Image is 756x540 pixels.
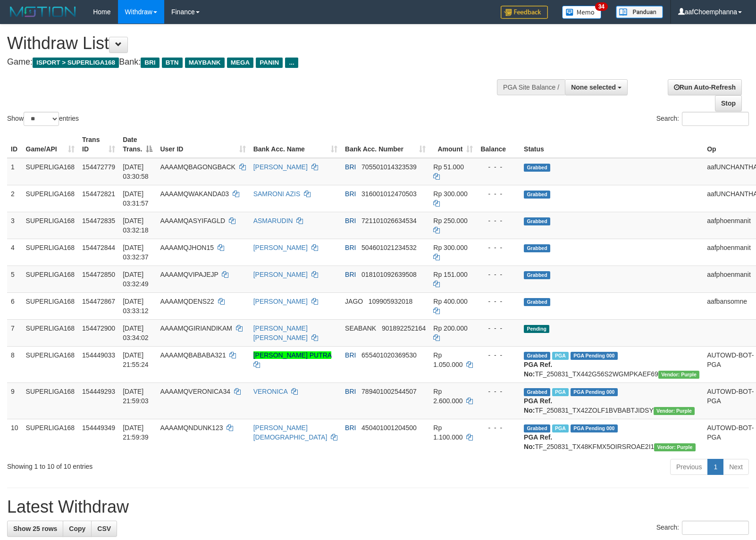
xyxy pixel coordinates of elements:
[345,298,363,305] span: JAGO
[480,162,516,172] div: - - -
[162,58,183,68] span: BTN
[480,216,516,225] div: - - -
[595,2,608,11] span: 34
[524,217,550,225] span: Grabbed
[22,239,79,266] td: SUPERLIGA168
[160,163,235,171] span: AAAAMQBAGONGBACK
[253,324,308,341] a: [PERSON_NAME] [PERSON_NAME]
[22,185,79,212] td: SUPERLIGA168
[682,112,749,126] input: Search:
[361,351,417,359] span: Copy 655401020369530 to clipboard
[253,190,301,198] a: SAMRONI AZIS
[524,388,550,396] span: Grabbed
[524,164,550,172] span: Grabbed
[520,131,703,158] th: Status
[524,191,550,199] span: Grabbed
[160,298,214,305] span: AAAAMQDENS22
[477,131,520,158] th: Balance
[123,217,149,234] span: [DATE] 03:32:18
[524,352,550,360] span: Grabbed
[253,351,332,359] a: [PERSON_NAME] PUTRA
[22,319,79,346] td: SUPERLIGA168
[285,58,298,68] span: ...
[82,163,115,171] span: 154472779
[433,163,464,171] span: Rp 51.000
[501,6,548,19] img: Feedback.jpg
[433,424,462,441] span: Rp 1.100.000
[656,112,749,126] label: Search:
[480,243,516,252] div: - - -
[7,212,22,239] td: 3
[345,351,356,359] span: BRI
[160,388,230,395] span: AAAAMQVERONICA34
[361,190,417,198] span: Copy 316001012470503 to clipboard
[433,271,467,278] span: Rp 151.000
[480,324,516,333] div: - - -
[82,298,115,305] span: 154472867
[160,424,223,432] span: AAAAMQNDUNK123
[7,458,308,471] div: Showing 1 to 10 of 10 entries
[253,298,308,305] a: [PERSON_NAME]
[670,459,708,475] a: Previous
[123,271,149,288] span: [DATE] 03:32:49
[524,325,549,333] span: Pending
[63,521,92,537] a: Copy
[7,292,22,319] td: 6
[160,217,225,224] span: AAAAMQASYIFAGLD
[82,271,115,278] span: 154472850
[369,298,412,305] span: Copy 109905932018 to clipboard
[160,351,226,359] span: AAAAMQBABABA321
[480,423,516,432] div: - - -
[123,190,149,207] span: [DATE] 03:31:57
[160,324,232,332] span: AAAAMQGIRIANDIKAM
[78,131,119,158] th: Trans ID: activate to sort column ascending
[345,163,356,171] span: BRI
[227,58,254,68] span: MEGA
[156,131,249,158] th: User ID: activate to sort column ascending
[22,382,79,419] td: SUPERLIGA168
[480,297,516,306] div: - - -
[82,388,115,395] span: 154449293
[565,79,628,95] button: None selected
[22,131,79,158] th: Game/API: activate to sort column ascending
[253,217,293,224] a: ASMARUDIN
[345,324,376,332] span: SEABANK
[345,388,356,395] span: BRI
[361,424,417,432] span: Copy 450401001204500 to clipboard
[571,388,618,396] span: PGA Pending
[361,217,417,224] span: Copy 721101026634534 to clipboard
[82,324,115,332] span: 154472900
[345,271,356,278] span: BRI
[524,244,550,252] span: Grabbed
[82,190,115,198] span: 154472821
[7,382,22,419] td: 9
[253,424,328,441] a: [PERSON_NAME][DEMOGRAPHIC_DATA]
[253,163,308,171] a: [PERSON_NAME]
[480,270,516,279] div: - - -
[552,424,569,432] span: Marked by aafheankoy
[123,324,149,341] span: [DATE] 03:34:02
[682,521,749,535] input: Search:
[160,271,218,278] span: AAAAMQVIPAJEJP
[341,131,429,158] th: Bank Acc. Number: activate to sort column ascending
[524,397,552,414] b: PGA Ref. No:
[69,525,85,532] span: Copy
[7,498,749,516] h1: Latest Withdraw
[562,6,602,19] img: Button%20Memo.svg
[22,158,79,185] td: SUPERLIGA168
[656,521,749,535] label: Search:
[253,271,308,278] a: [PERSON_NAME]
[524,433,552,450] b: PGA Ref. No:
[668,79,742,95] a: Run Auto-Refresh
[97,525,111,532] span: CSV
[123,351,149,368] span: [DATE] 21:55:24
[345,190,356,198] span: BRI
[256,58,283,68] span: PANIN
[22,346,79,382] td: SUPERLIGA168
[82,244,115,251] span: 154472844
[33,58,119,68] span: ISPORT > SUPERLIGA168
[160,190,229,198] span: AAAAMQWAKANDA03
[715,95,742,111] a: Stop
[345,244,356,251] span: BRI
[433,217,467,224] span: Rp 250.000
